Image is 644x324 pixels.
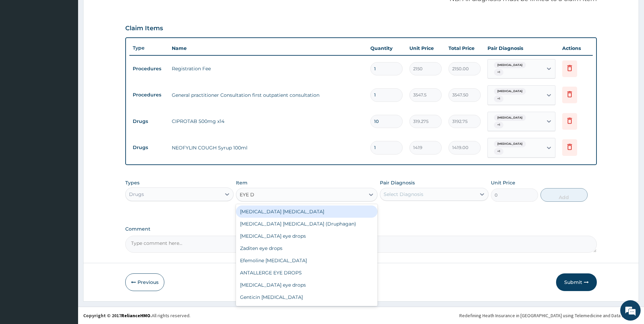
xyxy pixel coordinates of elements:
[494,62,526,69] span: [MEDICAL_DATA]
[129,115,168,128] td: Drugs
[35,38,114,47] div: Chat with us now
[129,141,168,154] td: Drugs
[168,62,367,75] td: Registration Fee
[236,303,378,316] div: Chlormaphenicol eye drops
[236,205,378,218] div: [MEDICAL_DATA] [MEDICAL_DATA]
[13,34,27,51] img: d_794563401_company_1708531726252_794563401
[494,148,503,155] span: + 1
[540,188,588,202] button: Add
[121,312,150,319] a: RelianceHMO
[236,279,378,291] div: [MEDICAL_DATA] eye drops
[83,312,152,319] strong: Copyright © 2017 .
[406,41,445,55] th: Unit Price
[236,179,247,186] label: Item
[125,180,140,186] label: Types
[236,291,378,303] div: Genticin [MEDICAL_DATA]
[168,114,367,128] td: CIPROTAB 500mg x14
[39,86,94,154] span: We're online!
[129,42,168,54] th: Type
[125,226,597,232] label: Comment
[494,95,503,102] span: + 1
[380,179,415,186] label: Pair Diagnosis
[494,141,526,147] span: [MEDICAL_DATA]
[125,25,163,32] h3: Claim Items
[125,273,164,291] button: Previous
[129,191,144,198] div: Drugs
[168,88,367,102] td: General practitioner Consultation first outpatient consultation
[556,273,597,291] button: Submit
[459,312,639,319] div: Redefining Heath Insurance in [GEOGRAPHIC_DATA] using Telemedicine and Data Science!
[111,3,128,20] div: Minimize live chat window
[236,218,378,230] div: [MEDICAL_DATA] [MEDICAL_DATA] (Druphagan)
[494,69,503,76] span: + 1
[445,41,484,55] th: Total Price
[559,41,593,55] th: Actions
[129,62,168,75] td: Procedures
[236,267,378,279] div: ANTALLERGE EYE DROPS
[494,88,526,95] span: [MEDICAL_DATA]
[484,41,559,55] th: Pair Diagnosis
[3,185,129,209] textarea: Type your message and hit 'Enter'
[168,41,367,55] th: Name
[367,41,406,55] th: Quantity
[236,242,378,254] div: Zaditen eye drops
[494,114,526,121] span: [MEDICAL_DATA]
[236,230,378,242] div: [MEDICAL_DATA] eye drops
[168,141,367,155] td: NEOFYLIN COUGH Syrup 100ml
[129,89,168,101] td: Procedures
[78,307,644,324] footer: All rights reserved.
[494,122,503,128] span: + 1
[236,254,378,267] div: Efemoline [MEDICAL_DATA]
[491,179,515,186] label: Unit Price
[384,191,423,198] div: Select Diagnosis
